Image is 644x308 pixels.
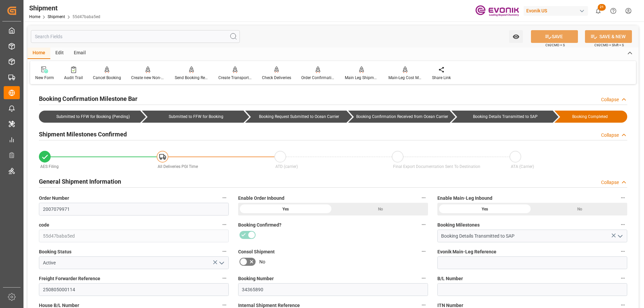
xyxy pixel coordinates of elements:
div: Home [28,48,50,59]
span: Ctrl/CMD + Shift + S [594,43,624,48]
div: Edit [50,48,69,59]
span: Evonik Main-Leg Reference [437,248,496,255]
span: Booking Status [39,248,71,255]
span: Ctrl/CMD + S [545,43,565,48]
button: Enable Main-Leg Inbound [619,193,627,202]
button: show 21 new notifications [591,3,606,18]
div: Booking Completed [554,111,627,123]
button: Evonik US [524,4,591,17]
div: Order Confirmation [301,75,335,81]
img: Evonik-brand-mark-Deep-Purple-RGB.jpeg_1700498283.jpeg [475,5,519,17]
div: Collapse [601,96,619,103]
button: Enable Order Inbound [419,193,428,202]
div: Create new Non-Conformance [131,75,165,81]
button: Booking Number [419,274,428,283]
a: Shipment [48,14,65,19]
span: AES Filing [40,164,59,169]
div: Booking Confirmation Received from Ocean Carrier [355,111,449,123]
div: Evonik US [524,6,588,16]
span: Order Number [39,195,69,202]
div: Booking Details Transmitted to SAP [458,111,553,123]
span: ATA (Carrier) [511,164,534,169]
div: Submitted to FFW for Booking [149,111,243,123]
div: Share Link [432,75,451,81]
div: Create Transport Unit [218,75,252,81]
div: No [333,203,428,215]
button: SAVE [531,30,578,43]
button: Booking Confirmed? [419,220,428,229]
div: Booking Confirmation Received from Ocean Carrier [348,111,449,123]
span: Enable Order Inbound [238,195,284,202]
div: Booking Completed [561,111,619,123]
span: B/L Number [437,275,463,282]
button: open menu [216,258,226,268]
button: SAVE & NEW [585,30,632,43]
div: Audit Trail [64,75,83,81]
span: Booking Confirmed? [238,222,281,229]
button: open menu [614,231,625,241]
div: Yes [238,203,333,215]
button: Help Center [606,3,621,18]
div: Submitted to FFW for Booking (Pending) [46,111,140,123]
button: Booking Milestones [619,220,627,229]
button: Order Number [220,193,229,202]
div: Cancel Booking [93,75,121,81]
span: All Deliveries PGI Time [158,164,198,169]
input: Search Fields [31,30,240,43]
div: Collapse [601,179,619,186]
span: No [259,258,265,265]
button: open menu [509,30,523,43]
div: Shipment [29,3,100,13]
span: Final Export Documentation Sent To Destination [393,164,480,169]
div: Submitted to FFW for Booking (Pending) [39,111,140,123]
div: New Form [35,75,54,81]
div: Check Deliveries [262,75,291,81]
a: Home [29,14,40,19]
div: Main-Leg Cost Message [388,75,422,81]
span: code [39,222,49,229]
div: Yes [437,203,532,215]
h2: Booking Confirmation Milestone Bar [39,94,138,103]
button: Freight Forwarder Reference [220,274,229,283]
div: Send Booking Request To ABS [175,75,208,81]
h2: General Shipment Information [39,177,121,186]
button: Evonik Main-Leg Reference [619,247,627,256]
span: Booking Number [238,275,274,282]
span: Enable Main-Leg Inbound [437,195,492,202]
div: No [532,203,627,215]
button: Consol Shipment [419,247,428,256]
button: code [220,220,229,229]
div: Email [69,48,91,59]
span: 21 [598,4,606,11]
div: Collapse [601,132,619,139]
span: Freight Forwarder Reference [39,275,100,282]
div: Booking Request Submitted to Ocean Carrier [252,111,346,123]
span: Consol Shipment [238,248,275,255]
div: Booking Request Submitted to Ocean Carrier [245,111,346,123]
div: Submitted to FFW for Booking [142,111,243,123]
div: Booking Details Transmitted to SAP [451,111,553,123]
span: ATD (carrier) [275,164,298,169]
h2: Shipment Milestones Confirmed [39,130,127,139]
button: B/L Number [619,274,627,283]
div: Main Leg Shipment [345,75,378,81]
span: Booking Milestones [437,222,480,229]
button: Booking Status [220,247,229,256]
